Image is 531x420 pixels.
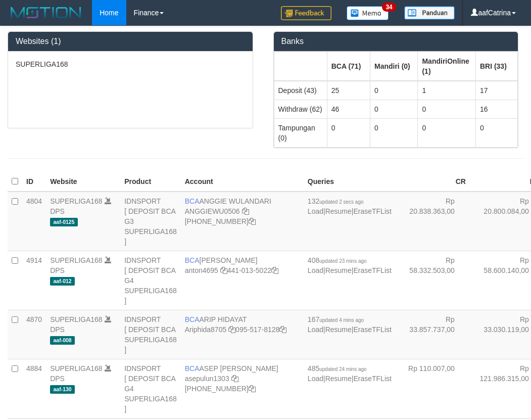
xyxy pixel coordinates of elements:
[319,258,366,264] span: updated 23 mins ago
[308,375,323,383] a: Load
[308,197,392,215] span: | |
[281,37,511,46] h3: Banks
[308,315,364,323] span: 167
[308,197,364,205] span: 132
[22,172,46,192] th: ID
[418,81,475,100] td: 1
[271,266,278,274] a: Copy 4410135022 to clipboard
[353,207,391,215] a: EraseTFList
[120,310,181,359] td: IDNSPORT [ DEPOSIT BCA SUPERLIGA168 ]
[353,266,391,274] a: EraseTFList
[50,277,75,286] span: aaf-012
[50,315,103,323] a: SUPERLIGA168
[281,6,331,20] img: Feedback.jpg
[274,100,327,118] td: Withdraw (62)
[50,336,75,345] span: aaf-008
[228,325,235,334] a: Copy Ariphida8705 to clipboard
[46,172,120,192] th: Website
[181,251,304,310] td: [PERSON_NAME] 441-013-5022
[8,5,84,20] img: MOTION_logo.png
[327,52,370,81] th: Group: activate to sort column ascending
[46,310,120,359] td: DPS
[353,375,391,383] a: EraseTFList
[249,217,256,225] a: Copy 4062213373 to clipboard
[46,359,120,418] td: DPS
[370,118,417,147] td: 0
[274,118,327,147] td: Tampungan (0)
[370,81,417,100] td: 0
[325,207,352,215] a: Resume
[185,315,200,323] span: BCA
[325,325,352,334] a: Resume
[347,6,389,20] img: Button%20Memo.svg
[370,52,417,81] th: Group: activate to sort column ascending
[319,366,366,372] span: updated 24 mins ago
[308,315,392,334] span: | |
[319,317,364,323] span: updated 4 mins ago
[308,364,367,372] span: 485
[50,197,103,205] a: SUPERLIGA168
[50,364,103,372] a: SUPERLIGA168
[404,6,455,20] img: panduan.png
[325,266,352,274] a: Resume
[370,100,417,118] td: 0
[120,172,181,192] th: Product
[50,385,75,394] span: aaf-130
[396,251,470,310] td: Rp 58.332.503,00
[120,359,181,418] td: IDNSPORT [ DEPOSIT BCA G4 SUPERLIGA168 ]
[475,81,517,100] td: 17
[327,118,370,147] td: 0
[22,310,46,359] td: 4870
[304,172,396,192] th: Queries
[382,3,396,12] span: 34
[249,385,256,393] a: Copy 4062281875 to clipboard
[308,325,323,334] a: Load
[22,251,46,310] td: 4914
[181,172,304,192] th: Account
[308,364,392,383] span: | |
[185,197,200,205] span: BCA
[185,266,218,274] a: anton4695
[396,172,470,192] th: CR
[181,310,304,359] td: ARIP HIDAYAT 095-517-8128
[120,251,181,310] td: IDNSPORT [ DEPOSIT BCA G4 SUPERLIGA168 ]
[475,118,517,147] td: 0
[319,199,363,205] span: updated 2 secs ago
[279,325,286,334] a: Copy 0955178128 to clipboard
[22,359,46,418] td: 4884
[396,359,470,418] td: Rp 110.007,00
[396,192,470,251] td: Rp 20.838.363,00
[325,375,352,383] a: Resume
[418,118,475,147] td: 0
[16,37,245,46] h3: Websites (1)
[308,266,323,274] a: Load
[181,192,304,251] td: ANGGIE WULANDARI [PHONE_NUMBER]
[418,52,475,81] th: Group: activate to sort column ascending
[22,192,46,251] td: 4804
[308,256,392,274] span: | |
[185,375,229,383] a: asepulun1303
[46,192,120,251] td: DPS
[16,59,245,69] p: SUPERLIGA168
[242,207,249,215] a: Copy ANGGIEWU0506 to clipboard
[327,100,370,118] td: 46
[185,325,227,334] a: Ariphida8705
[353,325,391,334] a: EraseTFList
[308,207,323,215] a: Load
[308,256,367,264] span: 408
[185,256,200,264] span: BCA
[396,310,470,359] td: Rp 33.857.737,00
[274,81,327,100] td: Deposit (43)
[274,52,327,81] th: Group: activate to sort column ascending
[231,375,238,383] a: Copy asepulun1303 to clipboard
[418,100,475,118] td: 0
[181,359,304,418] td: ASEP [PERSON_NAME] [PHONE_NUMBER]
[120,192,181,251] td: IDNSPORT [ DEPOSIT BCA G3 SUPERLIGA168 ]
[185,364,200,372] span: BCA
[50,256,103,264] a: SUPERLIGA168
[185,207,240,215] a: ANGGIEWU0506
[50,218,78,226] span: aaf-0125
[327,81,370,100] td: 25
[46,251,120,310] td: DPS
[220,266,227,274] a: Copy anton4695 to clipboard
